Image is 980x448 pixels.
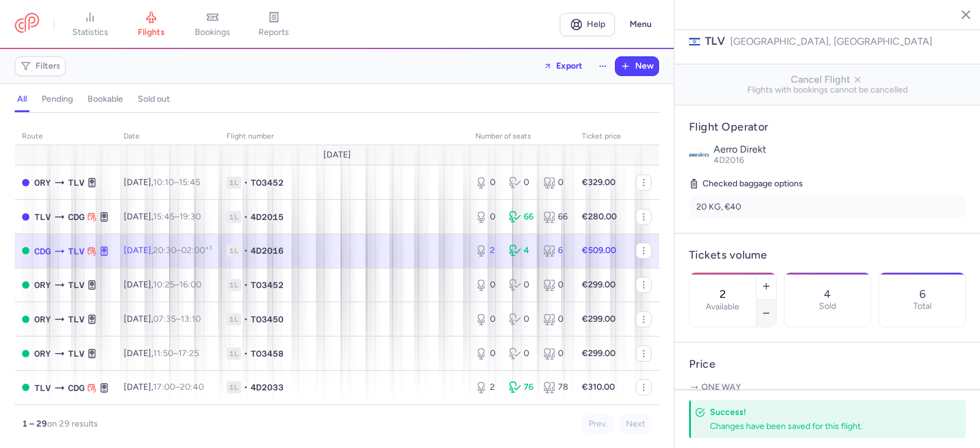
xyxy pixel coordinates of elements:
a: reports [243,11,304,38]
div: 0 [543,177,567,189]
p: Total [913,302,932,311]
a: statistics [59,11,121,38]
p: 6 [919,288,925,300]
span: TLV [68,347,85,360]
span: bookings [195,27,230,38]
span: Flights with bookings cannot be cancelled [684,85,971,95]
span: [DATE], [124,245,212,256]
span: [DATE], [124,279,202,290]
a: CitizenPlane red outlined logo [15,13,39,36]
li: 20 KG, €40 [689,196,966,218]
p: Sold [819,302,836,311]
span: [DATE] [323,150,351,160]
span: 1L [227,279,241,291]
span: • [244,245,248,257]
div: 4 [509,245,533,257]
span: TLV [68,313,85,326]
span: • [244,347,248,360]
span: – [153,348,199,359]
span: 4D2016 [251,245,284,257]
span: – [153,382,204,392]
span: CDG [34,245,51,258]
span: TO3450 [251,313,284,325]
label: Available [706,302,739,312]
div: 0 [475,313,499,325]
span: – [153,279,202,290]
span: • [244,381,248,393]
span: [DATE], [124,314,201,324]
time: 20:30 [153,245,176,256]
div: 0 [509,313,533,325]
span: TLV [68,278,85,292]
strong: 1 – 29 [22,419,47,429]
span: Filters [36,61,61,71]
th: Flight number [219,127,468,146]
span: 4D2015 [251,211,284,223]
div: 0 [509,177,533,189]
button: Menu [622,13,659,36]
span: on 29 results [47,419,98,429]
button: Prev. [582,415,614,433]
span: TLV [68,245,85,258]
time: 07:35 [153,314,176,324]
p: Aerro Direkt [714,144,966,155]
button: Filters [15,57,65,75]
strong: €329.00 [582,177,616,188]
span: • [244,279,248,291]
h5: Checked baggage options [689,177,966,191]
a: Help [560,13,615,36]
div: 66 [543,211,567,223]
th: route [15,127,116,146]
h4: Price [689,357,966,371]
span: 1L [227,211,241,223]
span: [GEOGRAPHIC_DATA], [GEOGRAPHIC_DATA] [730,34,932,49]
span: – [153,314,201,324]
span: • [244,211,248,223]
strong: €310.00 [582,382,615,392]
strong: €299.00 [582,314,616,324]
strong: €280.00 [582,211,617,222]
time: 20:40 [180,382,204,392]
span: TO3452 [251,177,284,189]
span: New [635,61,654,71]
button: Next [619,415,652,433]
span: 1L [227,177,241,189]
time: 10:25 [153,279,175,290]
span: TLV [705,34,725,49]
h4: all [17,94,27,105]
h4: Success! [710,406,939,418]
span: [DATE], [124,211,201,222]
div: 0 [543,347,567,360]
div: 76 [509,381,533,393]
strong: €509.00 [582,245,616,256]
img: Aerro Direkt logo [689,144,709,164]
span: TLV [34,210,51,224]
span: statistics [72,27,108,38]
span: reports [258,27,289,38]
a: bookings [182,11,243,38]
time: 16:00 [179,279,202,290]
sup: +1 [205,244,212,252]
div: 66 [509,211,533,223]
span: • [244,177,248,189]
div: 0 [475,279,499,291]
time: 15:45 [179,177,200,188]
div: 0 [509,347,533,360]
a: flights [121,11,182,38]
time: 15:45 [153,211,175,222]
span: • [244,313,248,325]
span: ORY [34,347,51,360]
div: 0 [543,279,567,291]
span: ORY [34,278,51,292]
h4: Flight Operator [689,120,966,134]
div: 0 [509,279,533,291]
span: CDG [68,210,85,224]
div: 2 [475,245,499,257]
th: Ticket price [575,127,628,146]
span: CDG [68,381,85,395]
time: 17:25 [178,348,199,359]
span: Cancel Flight [684,74,971,85]
span: TO3458 [251,347,284,360]
strong: €299.00 [582,279,616,290]
span: [DATE], [124,348,199,359]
